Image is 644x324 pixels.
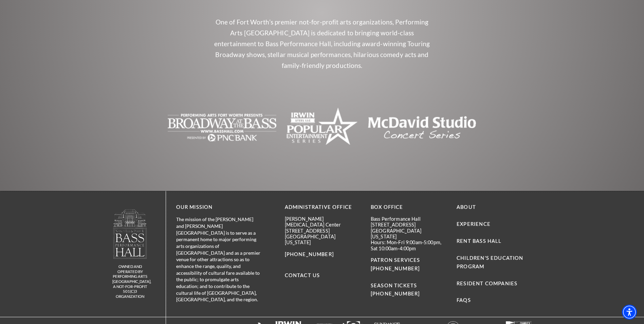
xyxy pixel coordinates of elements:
[285,228,361,234] p: [STREET_ADDRESS]
[371,239,446,251] p: Hours: Mon-Fri 9:00am-5:00pm, Sat 10:00am-4:00pm
[285,216,361,228] p: [PERSON_NAME][MEDICAL_DATA] Center
[457,255,523,269] a: Children's Education Program
[371,216,446,222] p: Bass Performance Hall
[168,107,276,148] img: The image is blank or empty.
[457,221,491,227] a: Experience
[176,216,261,303] p: The mission of the [PERSON_NAME] and [PERSON_NAME][GEOGRAPHIC_DATA] is to serve as a permanent ho...
[168,123,276,130] a: The image is blank or empty. - open in a new tab
[285,234,361,246] p: [GEOGRAPHIC_DATA][US_STATE]
[287,105,357,150] img: The image is completely blank with no visible content.
[371,228,446,240] p: [GEOGRAPHIC_DATA][US_STATE]
[212,17,433,71] p: One of Fort Worth’s premier not-for-profit arts organizations, Performing Arts [GEOGRAPHIC_DATA] ...
[457,281,517,286] a: Resident Companies
[285,250,361,259] p: [PHONE_NUMBER]
[112,264,148,299] p: owned and operated by Performing Arts [GEOGRAPHIC_DATA], A NOT-FOR-PROFIT 501(C)3 ORGANIZATION
[368,123,476,130] a: Text logo for "McDavid Studio Concert Series" in a clean, modern font. - open in a new tab
[457,204,476,210] a: About
[371,256,446,273] p: PATRON SERVICES [PHONE_NUMBER]
[285,272,320,278] a: Contact Us
[371,273,446,299] p: SEASON TICKETS [PHONE_NUMBER]
[176,203,261,212] p: OUR MISSION
[371,222,446,228] p: [STREET_ADDRESS]
[457,297,471,303] a: FAQs
[457,238,501,244] a: Rent Bass Hall
[368,107,476,148] img: Text logo for "McDavid Studio Concert Series" in a clean, modern font.
[285,203,361,212] p: Administrative Office
[287,123,357,130] a: The image is completely blank with no visible content. - open in a new tab
[113,209,147,259] img: owned and operated by Performing Arts Fort Worth, A NOT-FOR-PROFIT 501(C)3 ORGANIZATION
[622,305,637,320] div: Accessibility Menu
[371,203,446,212] p: BOX OFFICE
